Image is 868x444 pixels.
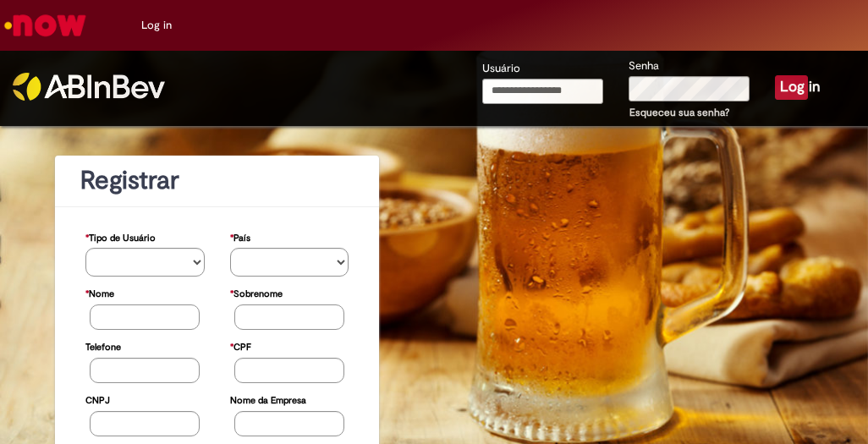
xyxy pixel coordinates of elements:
label: CNPJ [85,386,110,411]
label: Nome [85,280,114,304]
label: Usuário [482,61,520,77]
label: País [230,224,250,249]
label: Nome da Empresa [230,386,306,411]
label: Sobrenome [230,280,283,304]
img: ServiceNow [2,8,89,42]
label: CPF [230,333,251,358]
label: Telefone [85,333,121,358]
label: Senha [629,58,659,74]
label: Tipo de Usuário [85,224,156,249]
a: Esqueceu sua senha? [629,106,729,119]
h1: Registrar [80,167,354,195]
button: Log in [775,75,808,99]
img: ABInbev-white.png [13,73,165,101]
